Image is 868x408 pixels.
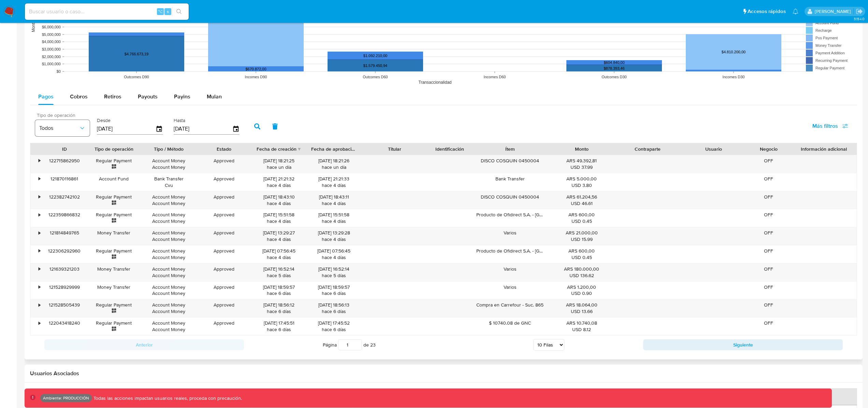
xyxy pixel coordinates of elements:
[158,8,163,15] span: ⌥
[30,370,857,377] h2: Usuarios Asociados
[92,395,242,402] p: Todas las acciones impactan usuarios reales, proceda con precaución.
[172,7,186,16] button: search-icon
[856,8,863,15] a: Salir
[854,16,865,22] span: 3.154.0
[793,9,798,14] a: Notificaciones
[25,7,189,16] input: Buscar usuario o caso...
[748,8,786,15] span: Accesos rápidos
[43,397,89,399] p: Ambiente: PRODUCCIÓN
[815,8,853,15] p: fernando.bolognino@mercadolibre.com
[167,8,169,15] span: s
